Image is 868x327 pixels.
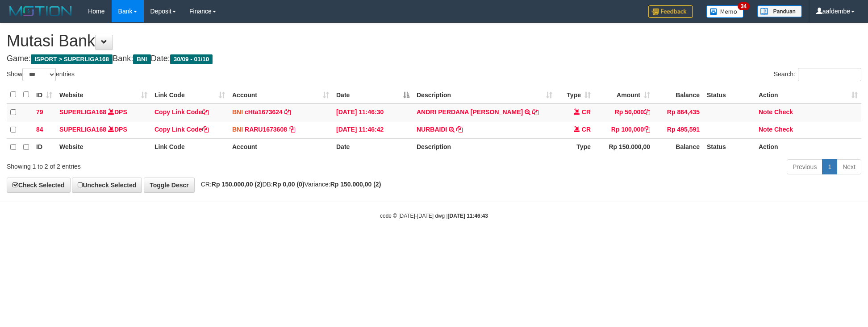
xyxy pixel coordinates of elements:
h4: Game: Bank: Date: [7,54,861,63]
th: Action [755,138,861,156]
th: Action: activate to sort column ascending [755,86,861,103]
img: Feedback.jpg [648,5,693,18]
td: [DATE] 11:46:30 [333,103,413,121]
a: Previous [787,159,822,174]
span: 79 [36,108,43,116]
span: BNI [232,108,243,116]
th: Description: activate to sort column ascending [413,86,556,103]
a: RARU1673608 [245,126,287,133]
small: code © [DATE]-[DATE] dwg | [380,213,488,219]
th: Account [229,138,333,156]
a: Copy ANDRI PERDANA RAMADHANI to clipboard [532,108,538,116]
a: Copy Link Code [154,126,209,133]
a: Copy RARU1673608 to clipboard [289,126,295,133]
th: Rp 150.000,00 [594,138,654,156]
td: Rp 864,435 [654,103,703,121]
img: MOTION_logo.png [7,4,75,18]
a: Note [759,126,772,133]
h1: Mutasi Bank [7,32,861,50]
th: Account: activate to sort column ascending [229,86,333,103]
th: Date [333,138,413,156]
a: Toggle Descr [144,178,195,193]
span: ISPORT > SUPERLIGA168 [31,54,113,64]
span: CR: DB: Variance: [196,181,381,188]
strong: Rp 150.000,00 (2) [330,181,381,188]
a: Copy Rp 50,000 to clipboard [644,108,650,116]
a: Check [774,108,793,116]
th: Description [413,138,556,156]
img: panduan.png [757,5,802,17]
th: Status [703,138,755,156]
a: Uncheck Selected [72,178,142,193]
a: Copy cHta1673624 to clipboard [284,108,291,116]
th: Website [56,138,151,156]
th: Link Code [151,138,229,156]
strong: [DATE] 11:46:43 [448,213,488,219]
td: Rp 495,591 [654,121,703,138]
a: Copy Link Code [154,108,209,116]
th: Type [556,138,594,156]
a: cHta1673624 [245,108,283,116]
th: Balance [654,138,703,156]
th: Website: activate to sort column ascending [56,86,151,103]
span: 84 [36,126,43,133]
img: Button%20Memo.svg [706,5,744,18]
a: SUPERLIGA168 [59,108,106,116]
input: Search: [798,68,861,81]
label: Search: [774,68,861,81]
a: SUPERLIGA168 [59,126,106,133]
span: BNI [232,126,243,133]
th: Link Code: activate to sort column ascending [151,86,229,103]
a: ANDRI PERDANA [PERSON_NAME] [417,108,523,116]
td: Rp 100,000 [594,121,654,138]
a: Copy NURBAIDI to clipboard [456,126,463,133]
td: [DATE] 11:46:42 [333,121,413,138]
th: ID: activate to sort column ascending [33,86,56,103]
th: Type: activate to sort column ascending [556,86,594,103]
th: Amount: activate to sort column ascending [594,86,654,103]
a: Check Selected [7,178,71,193]
a: NURBAIDI [417,126,447,133]
th: ID [33,138,56,156]
td: DPS [56,103,151,121]
strong: Rp 0,00 (0) [273,181,305,188]
span: 30/09 - 01/10 [170,54,213,64]
a: Note [759,108,772,116]
span: CR [582,126,591,133]
td: Rp 50,000 [594,103,654,121]
th: Date: activate to sort column descending [333,86,413,103]
a: Copy Rp 100,000 to clipboard [644,126,650,133]
a: Check [774,126,793,133]
td: DPS [56,121,151,138]
a: Next [837,159,861,174]
div: Showing 1 to 2 of 2 entries [7,158,355,171]
select: Showentries [22,68,56,81]
strong: Rp 150.000,00 (2) [212,181,263,188]
span: BNI [133,54,150,64]
th: Balance [654,86,703,103]
label: Show entries [7,68,75,81]
span: CR [582,108,591,116]
a: 1 [822,159,837,174]
span: 34 [738,2,750,10]
th: Status [703,86,755,103]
